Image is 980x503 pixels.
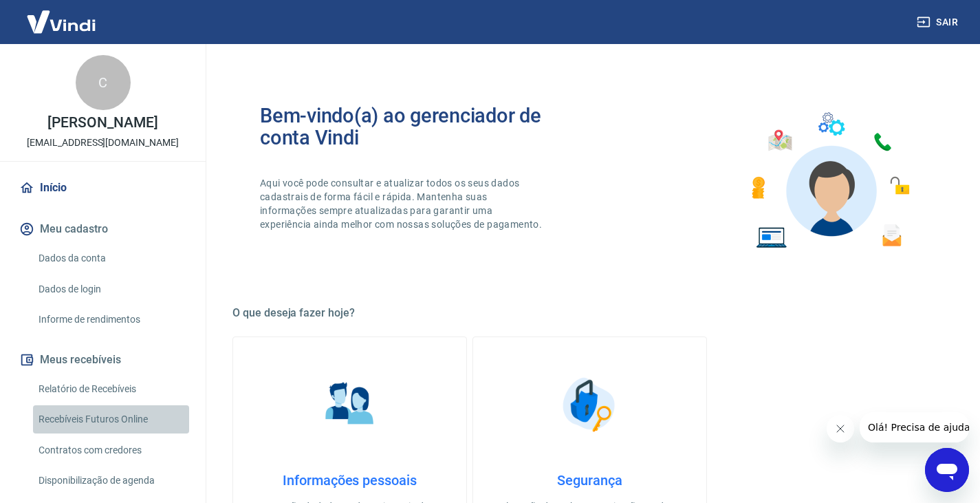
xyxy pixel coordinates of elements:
a: Dados da conta [33,244,189,272]
img: Imagem de um avatar masculino com diversos icones exemplificando as funcionalidades do gerenciado... [739,105,919,257]
iframe: Fechar mensagem [827,415,854,442]
img: Informações pessoais [316,370,384,439]
a: Relatório de Recebíveis [33,375,189,403]
p: [EMAIL_ADDRESS][DOMAIN_NAME] [27,136,179,150]
button: Meus recebíveis [17,345,189,375]
a: Disponibilização de agenda [33,467,189,495]
p: [PERSON_NAME] [47,116,157,130]
a: Início [17,173,189,203]
img: Segurança [556,370,624,439]
p: Aqui você pode consultar e atualizar todos os seus dados cadastrais de forma fácil e rápida. Mant... [260,176,545,231]
div: C [76,55,131,110]
span: Olá! Precisa de ajuda? [8,10,116,21]
iframe: Mensagem da empresa [860,412,969,442]
h2: Bem-vindo(a) ao gerenciador de conta Vindi [260,105,590,149]
img: Vindi [17,1,106,43]
button: Sair [914,10,963,35]
a: Dados de login [33,275,189,303]
h4: Informações pessoais [255,472,444,489]
button: Meu cadastro [17,214,189,244]
a: Recebíveis Futuros Online [33,405,189,434]
h5: O que deseja fazer hoje? [232,306,947,320]
a: Contratos com credores [33,436,189,464]
h4: Segurança [495,472,684,489]
a: Informe de rendimentos [33,306,189,334]
iframe: Botão para abrir a janela de mensagens [925,448,969,492]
